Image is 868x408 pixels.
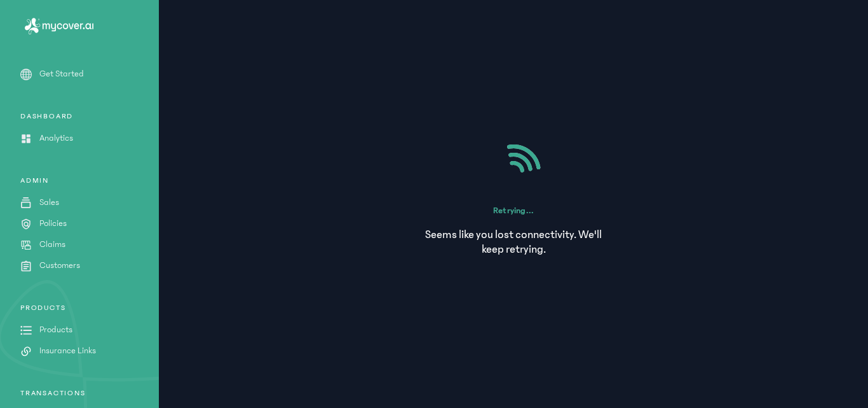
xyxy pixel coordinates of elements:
[39,238,65,251] p: Claims
[39,323,72,337] p: Products
[39,67,84,81] p: Get Started
[39,259,80,272] p: Customers
[418,228,609,257] p: Seems like you lost connectivity. We'll keep retrying.
[39,217,67,230] p: Policies
[39,196,59,209] p: Sales
[39,344,96,358] p: Insurance Links
[39,132,73,145] p: Analytics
